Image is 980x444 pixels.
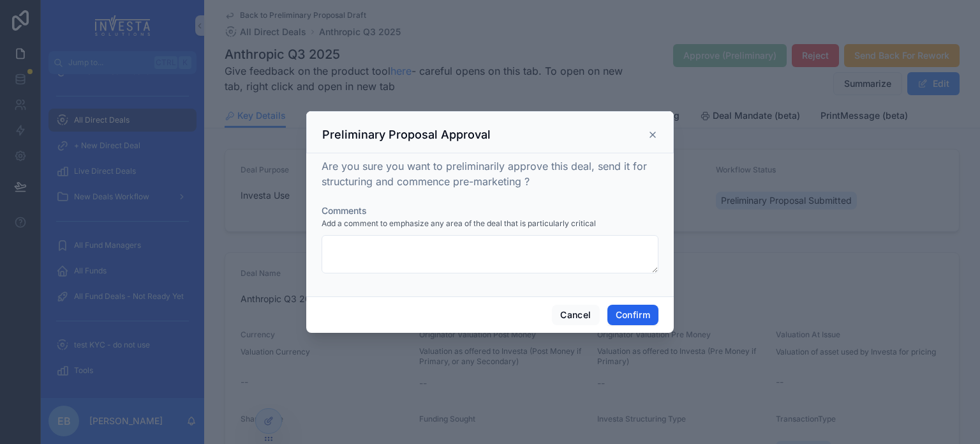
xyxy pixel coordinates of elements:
[322,205,367,216] span: Comments
[552,305,599,325] button: Cancel
[322,218,596,229] span: Add a comment to emphasize any area of the deal that is particularly critical
[322,127,491,142] h3: Preliminary Proposal Approval
[322,160,647,188] span: Are you sure you want to preliminarily approve this deal, send it for structuring and commence pr...
[607,305,658,325] button: Confirm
